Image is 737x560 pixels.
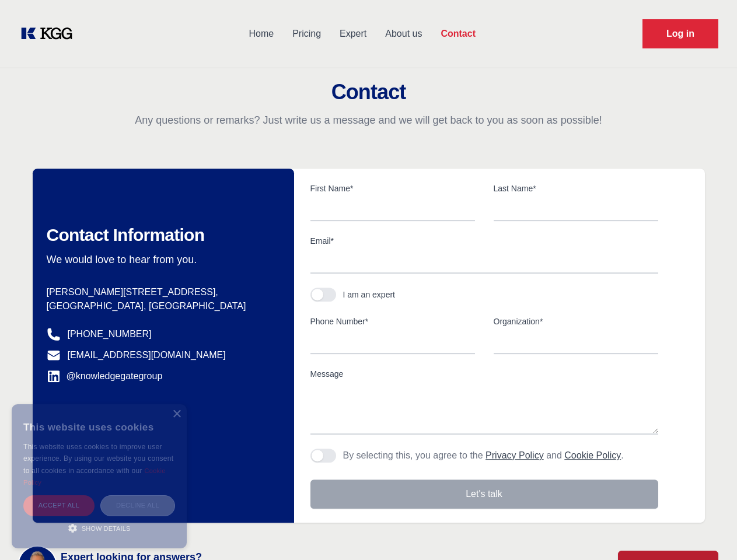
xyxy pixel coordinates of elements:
[310,183,475,194] label: First Name*
[23,413,175,441] div: This website uses cookies
[47,253,275,267] p: We would love to hear from you.
[68,348,226,362] a: [EMAIL_ADDRESS][DOMAIN_NAME]
[431,19,485,49] a: Contact
[23,522,175,534] div: Show details
[564,450,621,460] a: Cookie Policy
[19,24,82,43] a: KOL Knowledge Platform: Talk to Key External Experts (KEE)
[494,316,658,327] label: Organization*
[68,327,152,341] a: [PHONE_NUMBER]
[172,410,181,419] div: Close
[485,450,544,460] a: Privacy Policy
[310,316,475,327] label: Phone Number*
[310,368,658,380] label: Message
[47,285,275,299] p: [PERSON_NAME][STREET_ADDRESS],
[239,19,283,49] a: Home
[310,235,658,247] label: Email*
[23,467,166,486] a: Cookie Policy
[47,369,163,383] a: @knowledgegategroup
[494,183,658,194] label: Last Name*
[23,443,173,475] span: This website uses cookies to improve user experience. By using our website you consent to all coo...
[679,504,737,560] iframe: Chat Widget
[82,525,131,532] span: Show details
[310,480,658,509] button: Let's talk
[343,289,396,300] div: I am an expert
[47,299,275,313] p: [GEOGRAPHIC_DATA], [GEOGRAPHIC_DATA]
[23,495,95,516] div: Accept all
[376,19,431,49] a: About us
[47,225,275,246] h2: Contact Information
[642,19,718,48] a: Request Demo
[14,113,723,127] p: Any questions or remarks? Just write us a message and we will get back to you as soon as possible!
[343,449,624,463] p: By selecting this, you agree to the and .
[283,19,330,49] a: Pricing
[330,19,376,49] a: Expert
[14,80,723,104] h2: Contact
[100,495,175,516] div: Decline all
